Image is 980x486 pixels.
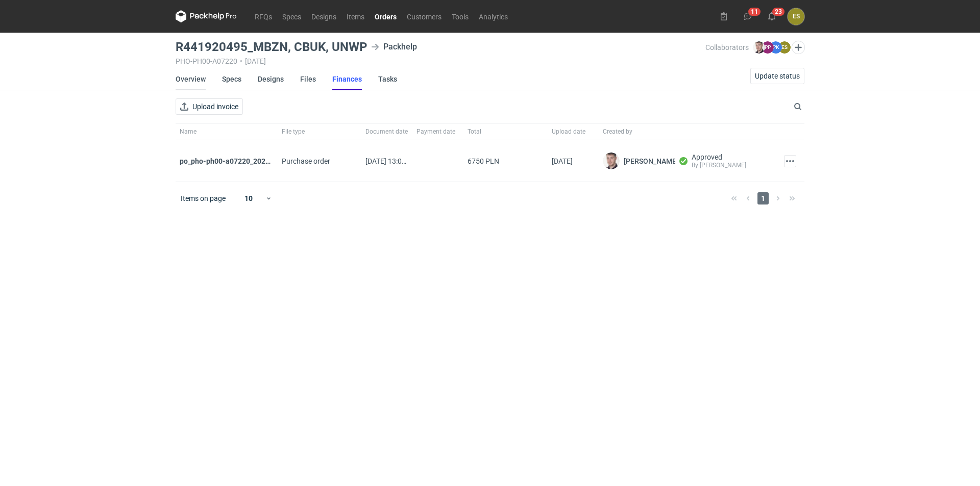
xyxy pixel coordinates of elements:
a: Analytics [474,10,513,22]
figcaption: ES [778,41,791,54]
button: 11 [740,8,756,24]
svg: Packhelp Pro [176,10,237,22]
span: Payment date [416,127,455,136]
span: File type [282,127,305,136]
a: Items [341,10,370,22]
a: Customers [402,10,447,22]
button: Actions [784,155,796,167]
span: Items on page [181,193,226,203]
button: ES [788,8,804,25]
span: • [240,57,242,65]
img: Maciej Sikora [603,152,620,169]
div: 15 Sep 2025 [552,157,573,165]
div: Packhelp [371,41,417,53]
h3: R441920495_MBZN, CBUK, UNWP [176,41,367,53]
figcaption: PK [770,41,782,54]
span: Document date [365,127,408,136]
div: Purchase order [282,157,330,165]
a: Tasks [378,68,397,90]
a: Finances [332,68,362,90]
span: 1 [757,192,769,204]
a: Overview [176,68,206,90]
span: Name [180,127,197,136]
a: Orders [370,10,402,22]
div: po_pho-ph00-a07220_20250915_130831.pdf [180,156,274,166]
a: Specs [222,68,241,90]
span: Collaborators [705,43,749,52]
span: Total [468,127,481,136]
span: Update status [755,72,800,80]
button: 23 [764,8,780,24]
div: 6750 PLN [463,140,547,182]
div: By Paulina Pander [692,153,746,169]
input: Search [792,100,824,113]
div: 2025-09-15 13:08:31 [365,157,408,165]
a: RFQs [250,10,277,22]
div: 10 [232,191,265,206]
p: Approved [692,153,746,161]
button: Update status [750,68,804,84]
span: Upload date [552,127,585,136]
a: Designs [258,68,284,90]
figcaption: PP [762,41,774,54]
button: Edit collaborators [792,41,805,54]
span: Upload invoice [192,103,238,110]
p: By [PERSON_NAME] [692,161,746,169]
img: Maciej Sikora [753,41,765,54]
span: Created by [603,127,632,136]
a: Tools [447,10,474,22]
div: Elżbieta Sybilska [788,8,804,25]
a: Files [300,68,316,90]
a: Specs [277,10,306,22]
a: Designs [306,10,341,22]
button: Upload invoice [176,98,243,115]
div: PHO-PH00-A07220 [DATE] [176,57,705,65]
span: [PERSON_NAME] [624,157,678,165]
